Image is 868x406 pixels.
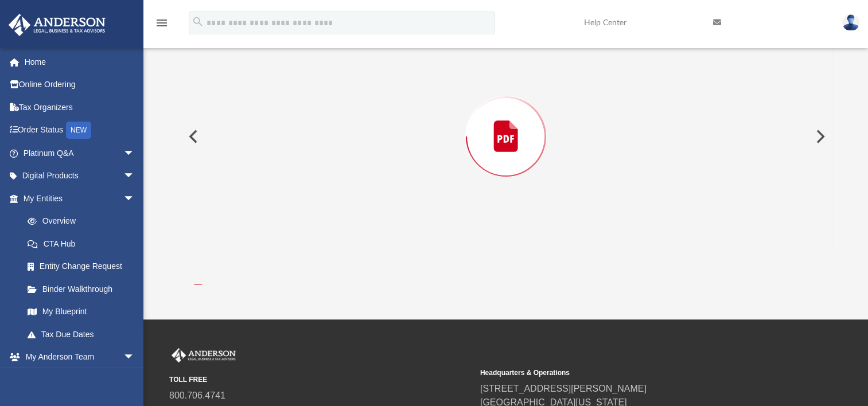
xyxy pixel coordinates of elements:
[8,165,152,188] a: Digital Productsarrow_drop_down
[66,122,91,139] div: NEW
[169,348,238,363] img: Anderson Advisors Platinum Portal
[123,346,146,369] span: arrow_drop_down
[16,210,152,233] a: Overview
[8,187,152,210] a: My Entitiesarrow_drop_down
[16,300,146,323] a: My Blueprint
[5,14,109,36] img: Anderson Advisors Platinum Portal
[8,50,152,73] a: Home
[169,391,225,400] a: 800.706.4741
[8,96,152,119] a: Tax Organizers
[480,368,783,378] small: Headquarters & Operations
[123,187,146,210] span: arrow_drop_down
[123,142,146,165] span: arrow_drop_down
[155,22,169,30] a: menu
[8,119,152,142] a: Order StatusNEW
[16,278,152,300] a: Binder Walkthrough
[842,14,859,31] img: User Pic
[155,16,169,30] i: menu
[480,384,647,393] a: [STREET_ADDRESS][PERSON_NAME]
[8,346,146,369] a: My Anderson Teamarrow_drop_down
[123,165,146,188] span: arrow_drop_down
[16,232,152,255] a: CTA Hub
[16,323,152,346] a: Tax Due Dates
[180,120,205,153] button: Previous File
[807,120,832,153] button: Next File
[192,15,204,28] i: search
[8,142,152,165] a: Platinum Q&Aarrow_drop_down
[169,374,472,385] small: TOLL FREE
[16,255,152,278] a: Entity Change Request
[8,73,152,96] a: Online Ordering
